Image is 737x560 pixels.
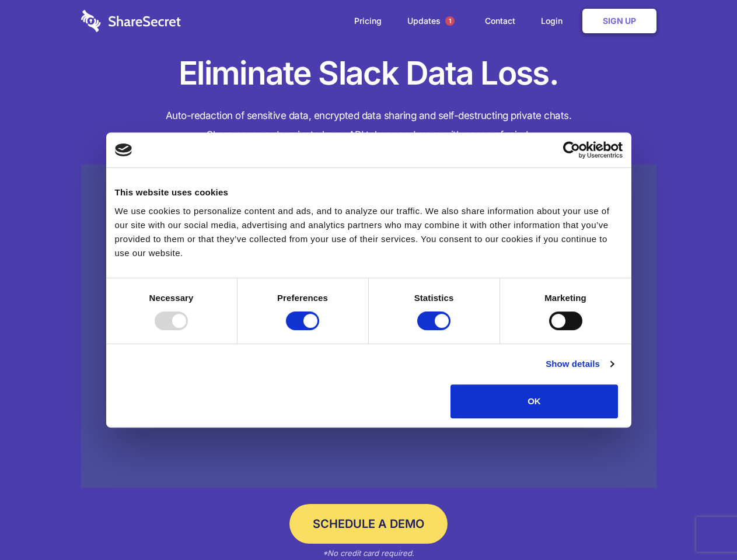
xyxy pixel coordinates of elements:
div: This website uses cookies [115,185,623,199]
strong: Marketing [544,293,586,303]
h4: Auto-redaction of sensitive data, encrypted data sharing and self-destructing private chats. Shar... [81,106,656,145]
a: Wistia video thumbnail [81,164,656,488]
a: Show details [546,357,613,371]
h1: Eliminate Slack Data Loss. [81,52,656,94]
a: Sign Up [582,9,656,33]
a: Contact [473,3,527,39]
strong: Preferences [277,293,328,303]
img: logo [115,143,132,156]
strong: Necessary [149,293,194,303]
span: 1 [445,16,455,26]
a: Pricing [343,3,393,39]
button: OK [450,384,618,418]
strong: Statistics [414,293,454,303]
a: Login [529,3,580,39]
em: *No credit card required. [323,548,414,558]
a: Schedule a Demo [289,504,448,544]
a: Usercentrics Cookiebot - opens in a new window [521,141,623,159]
div: We use cookies to personalize content and ads, and to analyze our traffic. We also share informat... [115,204,623,260]
img: logo-wordmark-white-trans-d4663122ce5f474addd5e946df7df03e33cb6a1c49d2221995e7729f52c070b2.svg [81,10,181,32]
